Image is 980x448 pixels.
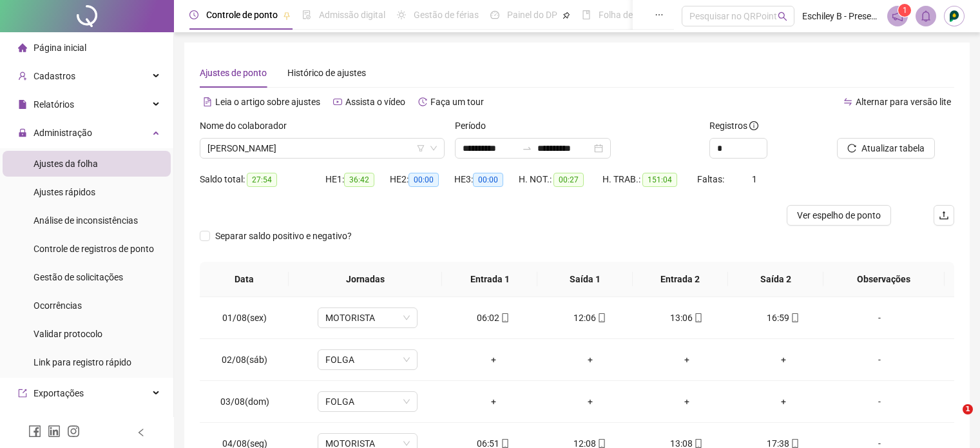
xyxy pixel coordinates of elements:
span: FOLGA [325,392,410,411]
div: 16:59 [745,311,821,325]
span: sun [397,10,406,19]
span: Validar protocolo [34,329,102,339]
span: Relatórios [34,99,74,110]
div: 12:06 [552,311,628,325]
span: book [582,10,591,19]
div: Saldo total: [200,172,325,187]
div: H. TRAB.: [602,172,697,187]
div: HE 2: [390,172,454,187]
span: 01/08(sex) [222,313,267,323]
span: Integrações [34,416,81,427]
span: 03/08(dom) [220,396,269,407]
span: 1 [963,404,973,414]
span: mobile [693,313,703,322]
iframe: Intercom live chat [936,404,967,435]
label: Nome do colaborador [200,119,295,133]
span: Análise de inconsistências [34,215,138,226]
span: Ver espelho de ponto [797,208,881,222]
span: Gestão de férias [414,10,479,20]
span: Ajustes rápidos [34,187,95,197]
span: mobile [789,313,800,322]
span: 00:00 [473,173,503,187]
sup: 1 [898,4,911,17]
th: Data [200,262,289,297]
span: Ajustes de ponto [200,68,267,78]
span: Gestão de solicitações [34,272,123,282]
span: mobile [499,313,510,322]
div: + [552,353,628,367]
img: 34605 [945,6,964,26]
th: Jornadas [289,262,442,297]
span: pushpin [562,12,570,19]
span: 27:54 [247,173,277,187]
span: notification [892,10,903,22]
span: mobile [596,313,606,322]
span: youtube [333,97,342,106]
span: Link para registro rápido [34,357,131,367]
span: mobile [499,439,510,448]
span: clock-circle [189,10,198,19]
span: swap-right [522,143,532,153]
span: Ocorrências [34,300,82,311]
div: + [745,394,821,409]
span: Faltas: [697,174,726,184]
span: 00:00 [408,173,439,187]
span: search [778,12,787,21]
span: file [18,100,27,109]
span: Alternar para versão lite [856,97,951,107]
span: down [430,144,437,152]
th: Saída 2 [728,262,823,297]
button: Ver espelho de ponto [787,205,891,226]
span: history [418,97,427,106]
span: filter [417,144,425,152]
span: Painel do DP [507,10,557,20]
span: Leia o artigo sobre ajustes [215,97,320,107]
span: user-add [18,72,27,81]
span: ellipsis [655,10,664,19]
span: bell [920,10,932,22]
span: file-text [203,97,212,106]
div: + [649,394,725,409]
span: Administração [34,128,92,138]
div: HE 3: [454,172,519,187]
span: FOLGA [325,350,410,369]
span: reload [847,144,856,153]
span: Controle de registros de ponto [34,244,154,254]
span: Ajustes da folha [34,159,98,169]
span: Eschiley B - Preserve Ambiental [802,9,879,23]
div: + [745,353,821,367]
span: 151:04 [642,173,677,187]
span: mobile [596,439,606,448]
span: SHIRAN VAL OLIVEIRA [207,139,437,158]
div: H. NOT.: [519,172,602,187]
span: home [18,43,27,52]
span: Faça um tour [430,97,484,107]
span: Atualizar tabela [861,141,925,155]
div: + [456,394,532,409]
span: upload [939,210,949,220]
th: Entrada 1 [442,262,537,297]
span: Registros [709,119,758,133]
span: Assista o vídeo [345,97,405,107]
span: Separar saldo positivo e negativo? [210,229,357,243]
span: facebook [28,425,41,438]
span: 00:27 [553,173,584,187]
span: swap [843,97,852,106]
span: 02/08(sáb) [222,355,267,365]
span: MOTORISTA [325,308,410,327]
span: mobile [789,439,800,448]
span: Exportações [34,388,84,398]
button: Atualizar tabela [837,138,935,159]
div: - [841,394,918,409]
div: + [456,353,532,367]
span: left [137,428,146,437]
span: mobile [693,439,703,448]
span: Admissão digital [319,10,385,20]
div: + [649,353,725,367]
div: HE 1: [325,172,390,187]
span: lock [18,128,27,137]
span: dashboard [490,10,499,19]
span: Controle de ponto [206,10,278,20]
span: Página inicial [34,43,86,53]
th: Saída 1 [537,262,633,297]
